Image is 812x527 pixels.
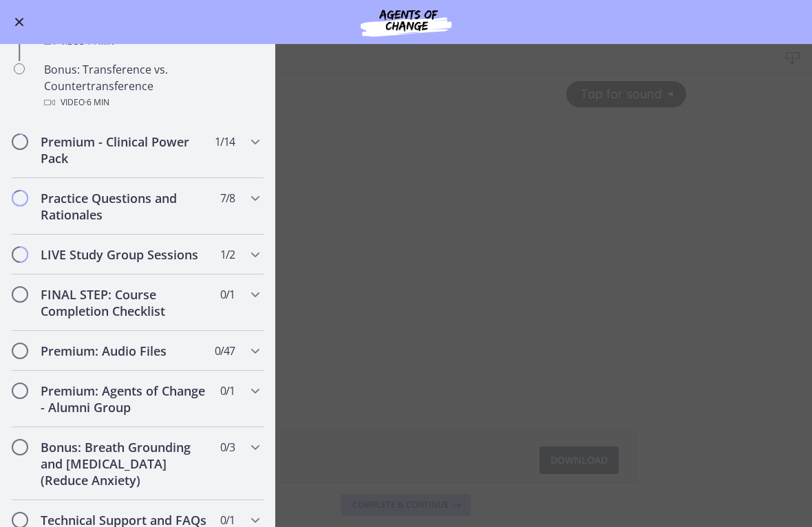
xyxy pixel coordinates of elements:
h2: Practice Questions and Rationales [41,190,209,223]
h2: LIVE Study Group Sessions [41,246,209,263]
button: Tap for sound [566,8,686,34]
span: 1 / 2 [220,246,235,263]
span: Tap for sound [568,14,662,28]
span: 1 / 14 [215,133,235,150]
h2: Premium: Audio Files [41,343,209,359]
span: 0 / 3 [220,439,235,455]
button: Enable menu [11,14,28,30]
span: · 6 min [85,94,109,111]
h2: Premium: Agents of Change - Alumni Group [41,383,209,416]
span: 0 / 1 [220,383,235,399]
span: 0 / 1 [220,286,235,303]
span: 0 / 47 [215,343,235,359]
h2: FINAL STEP: Course Completion Checklist [41,286,209,319]
h2: Bonus: Breath Grounding and [MEDICAL_DATA] (Reduce Anxiety) [41,439,209,488]
img: Agents of Change [323,6,489,39]
div: Video [44,94,259,111]
h2: Premium - Clinical Power Pack [41,133,209,166]
span: 7 / 8 [220,190,235,206]
div: Bonus: Transference vs. Countertransference [44,61,259,111]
